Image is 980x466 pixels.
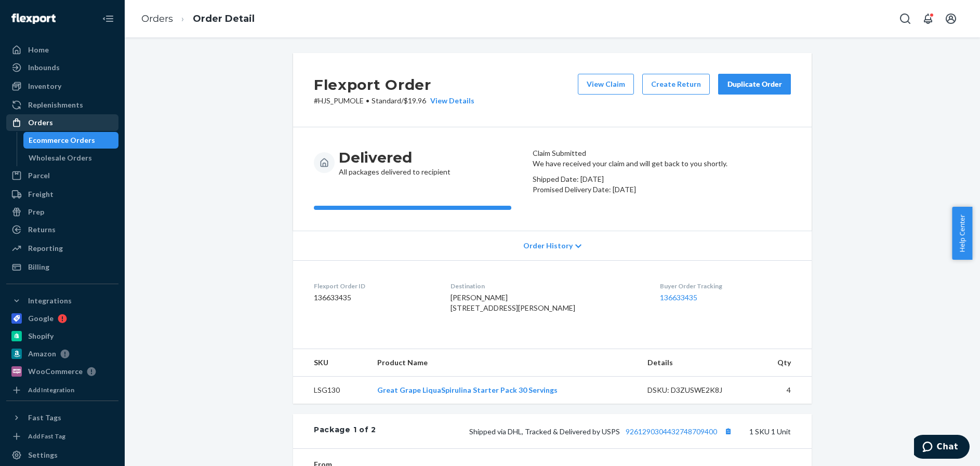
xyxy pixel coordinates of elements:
[727,79,782,89] div: Duplicate Order
[533,158,791,169] p: We have received your claim and will get back to you shortly.
[28,170,50,181] div: Parcel
[639,349,753,377] th: Details
[6,447,118,463] a: Settings
[660,282,791,290] dt: Buyer Order Tracking
[29,153,92,163] div: Wholesale Orders
[6,409,118,426] button: Fast Tags
[28,432,65,441] div: Add Fast Tag
[533,174,791,184] p: Shipped Date: [DATE]
[141,13,173,24] a: Orders
[314,74,474,96] h2: Flexport Order
[451,293,575,312] span: [PERSON_NAME] [STREET_ADDRESS][PERSON_NAME]
[660,293,697,302] a: 136633435
[28,296,72,306] div: Integrations
[469,427,735,436] span: Shipped via DHL, Tracked & Delivered by USPS
[6,97,118,113] a: Replenishments
[6,204,118,220] a: Prep
[647,385,745,395] div: DSKU: D3ZUSWE2K8J
[98,8,118,29] button: Close Navigation
[28,385,74,394] div: Add Integration
[28,331,54,341] div: Shopify
[28,100,83,110] div: Replenishments
[6,259,118,275] a: Billing
[426,96,474,106] button: View Details
[293,377,369,404] td: LSG130
[23,132,119,149] a: Ecommerce Orders
[6,221,118,238] a: Returns
[133,4,263,34] ol: breadcrumbs
[314,292,434,303] dd: 136633435
[11,14,56,24] img: Flexport logo
[914,435,970,461] iframe: Opens a widget where you can chat to one of our agents
[753,349,812,377] th: Qty
[6,59,118,76] a: Inbounds
[626,427,717,436] a: 9261290304432748709400
[339,148,451,177] div: All packages delivered to recipient
[28,243,63,254] div: Reporting
[941,8,961,29] button: Open account menu
[721,424,735,438] button: Copy tracking number
[314,96,474,106] p: # HJS_PUMOLE / $19.96
[28,450,58,460] div: Settings
[314,424,376,438] div: Package 1 of 2
[28,45,49,55] div: Home
[193,13,255,24] a: Order Detail
[6,363,118,380] a: WooCommerce
[6,345,118,362] a: Amazon
[718,74,791,95] button: Duplicate Order
[23,150,119,166] a: Wholesale Orders
[28,62,60,73] div: Inbounds
[28,262,49,272] div: Billing
[369,349,639,377] th: Product Name
[6,292,118,309] button: Integrations
[6,186,118,203] a: Freight
[533,184,791,195] p: Promised Delivery Date: [DATE]
[895,8,916,29] button: Open Search Box
[28,313,54,324] div: Google
[6,310,118,327] a: Google
[28,207,44,217] div: Prep
[28,224,56,235] div: Returns
[28,366,83,377] div: WooCommerce
[372,96,401,105] span: Standard
[29,135,95,145] div: Ecommerce Orders
[523,241,573,251] span: Order History
[753,377,812,404] td: 4
[6,328,118,344] a: Shopify
[6,430,118,443] a: Add Fast Tag
[6,167,118,184] a: Parcel
[28,349,56,359] div: Amazon
[366,96,369,105] span: •
[28,412,61,423] div: Fast Tags
[451,282,644,290] dt: Destination
[314,282,434,290] dt: Flexport Order ID
[339,148,451,167] h3: Delivered
[533,148,791,158] header: Claim Submitted
[28,189,54,199] div: Freight
[952,207,972,260] button: Help Center
[6,114,118,131] a: Orders
[6,78,118,95] a: Inventory
[642,74,710,95] button: Create Return
[28,81,61,91] div: Inventory
[6,384,118,396] a: Add Integration
[6,42,118,58] a: Home
[376,424,791,438] div: 1 SKU 1 Unit
[28,117,53,128] div: Orders
[578,74,634,95] button: View Claim
[6,240,118,257] a: Reporting
[293,349,369,377] th: SKU
[377,385,558,394] a: Great Grape LiquaSpirulina Starter Pack 30 Servings
[918,8,938,29] button: Open notifications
